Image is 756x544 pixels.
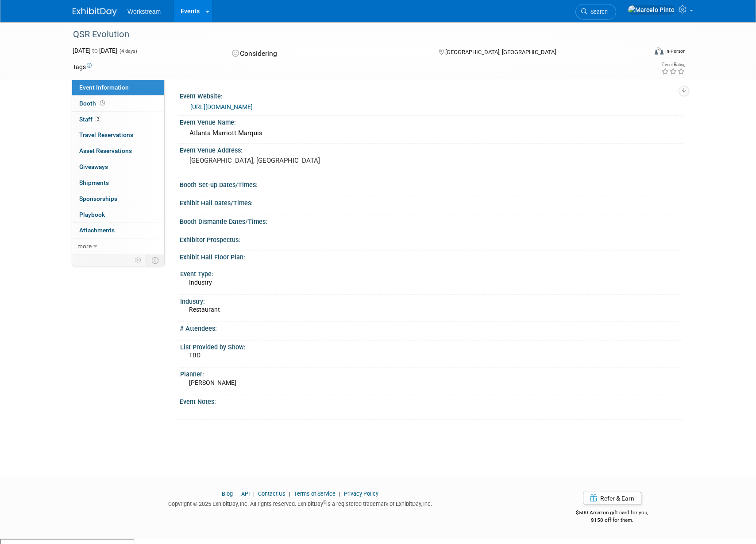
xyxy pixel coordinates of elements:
div: Event Venue Address: [180,144,683,155]
a: more [72,239,164,254]
a: Privacy Policy [344,490,378,497]
div: Planner: [180,368,679,379]
span: | [251,490,257,497]
a: Booth [72,96,164,111]
span: | [234,490,240,497]
a: API [241,490,250,497]
span: Event Information [79,84,129,91]
span: Giveaways [79,163,108,170]
td: Personalize Event Tab Strip [131,254,147,266]
a: Attachments [72,223,164,238]
span: [DATE] [DATE] [73,47,117,54]
img: Marcelo Pinto [628,5,675,15]
span: (4 days) [119,48,137,54]
div: Exhibitor Prospectus: [180,233,683,244]
div: List Provided by Show: [180,340,679,352]
div: Copyright © 2025 ExhibitDay, Inc. All rights reserved. ExhibitDay is a registered trademark of Ex... [73,498,528,508]
div: Event Type: [180,267,679,278]
a: Giveaways [72,159,164,175]
td: Toggle Event Tabs [147,254,165,266]
span: more [77,243,92,250]
div: Exhibit Hall Dates/Times: [180,196,683,207]
div: Considering [229,46,425,62]
a: Playbook [72,207,164,223]
div: $150 off for them. [541,517,684,524]
span: Travel Reservations [79,131,133,138]
span: Asset Reservations [79,147,132,154]
span: | [287,490,293,497]
span: to [91,47,99,54]
span: Workstream [127,8,161,15]
td: Tags [73,63,92,71]
span: Playbook [79,211,105,218]
span: Staff [79,116,101,123]
span: Industry [189,279,212,286]
span: 3 [95,116,101,122]
a: Asset Reservations [72,143,164,159]
div: Atlanta Marriott Marquis [186,126,677,140]
span: Shipments [79,179,109,186]
span: [PERSON_NAME] [189,379,236,386]
a: Search [575,4,616,20]
a: Shipments [72,175,164,191]
img: Format-Inperson.png [655,47,663,55]
span: | [337,490,343,497]
div: QSR Evolution [70,27,633,43]
span: Sponsorships [79,195,117,202]
a: Contact Us [258,490,285,497]
a: Staff3 [72,112,164,127]
a: Event Information [72,80,164,95]
div: Event Website: [180,90,683,101]
div: Industry: [180,295,679,306]
sup: ® [323,500,326,505]
div: Event Notes: [180,395,683,406]
div: In-Person [665,48,686,55]
span: Attachments [79,227,115,234]
a: Refer & Earn [583,492,641,505]
a: Travel Reservations [72,127,164,143]
div: Booth Set-up Dates/Times: [180,178,683,189]
div: Booth Dismantle Dates/Times: [180,215,683,226]
span: Booth not reserved yet [98,100,107,106]
span: Search [587,8,608,15]
span: TBD [189,352,201,359]
span: Booth [79,100,107,107]
span: Restaurant [189,306,220,313]
a: Blog [222,490,233,497]
div: # Attendees: [180,322,683,333]
span: [GEOGRAPHIC_DATA], [GEOGRAPHIC_DATA] [445,49,556,55]
a: [URL][DOMAIN_NAME] [190,103,253,110]
div: Exhibit Hall Floor Plan: [180,250,683,262]
div: $500 Amazon gift card for you, [541,503,684,524]
div: Event Format [594,46,686,59]
a: Sponsorships [72,191,164,207]
div: Event Venue Name: [180,116,683,127]
img: ExhibitDay [73,8,117,16]
a: Terms of Service [294,490,336,497]
div: Event Rating [661,63,685,67]
pre: [GEOGRAPHIC_DATA], [GEOGRAPHIC_DATA] [189,157,380,164]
